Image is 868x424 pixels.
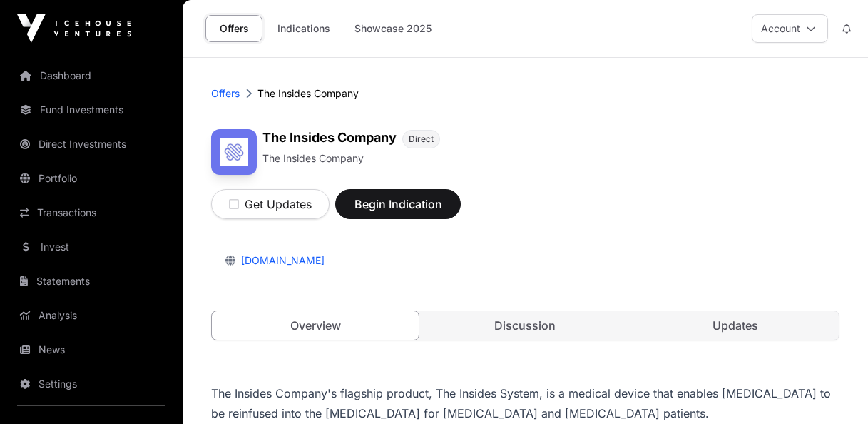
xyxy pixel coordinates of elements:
[752,14,828,43] button: Account
[797,355,868,424] iframe: Chat Widget
[11,300,171,331] a: Analysis
[353,196,443,213] span: Begin Indication
[212,311,839,340] nav: Tabs
[211,86,240,101] a: Offers
[11,334,171,365] a: News
[11,266,171,297] a: Statements
[211,311,419,340] a: Overview
[262,151,364,166] p: The Insides Company
[211,129,257,175] img: The Insides Company
[11,94,171,126] a: Fund Investments
[345,15,441,42] a: Showcase 2025
[11,60,171,91] a: Dashboard
[257,86,359,101] p: The Insides Company
[409,133,434,145] span: Direct
[268,15,339,42] a: Indications
[11,163,171,194] a: Portfolio
[17,14,131,43] img: Icehouse Ventures Logo
[11,368,171,400] a: Settings
[335,189,461,219] button: Begin Indication
[11,128,171,160] a: Direct Investments
[11,197,171,228] a: Transactions
[211,189,330,219] button: Get Updates
[235,254,325,266] a: [DOMAIN_NAME]
[211,383,839,423] div: The Insides Company's flagship product, The Insides System, is a medical device that enables [MED...
[335,203,461,218] a: Begin Indication
[205,15,262,42] a: Offers
[262,129,397,148] h1: The Insides Company
[11,231,171,263] a: Invest
[632,311,839,340] a: Updates
[422,311,628,340] a: Discussion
